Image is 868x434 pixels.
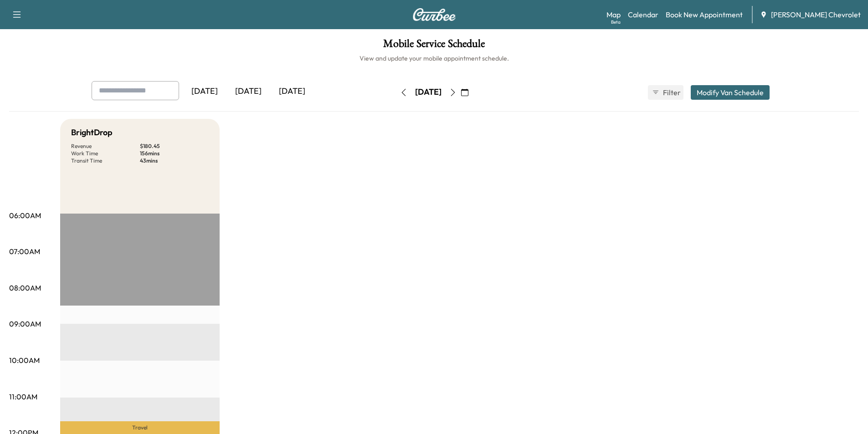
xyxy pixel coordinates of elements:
[663,87,679,98] span: Filter
[415,87,442,98] div: [DATE]
[183,81,226,102] div: [DATE]
[606,9,621,20] a: MapBeta
[226,81,270,102] div: [DATE]
[140,150,209,157] p: 156 mins
[9,210,41,221] p: 06:00AM
[611,19,621,26] div: Beta
[9,246,40,257] p: 07:00AM
[140,143,209,150] p: $ 180.45
[771,9,861,20] span: [PERSON_NAME] Chevrolet
[628,9,658,20] a: Calendar
[691,85,770,100] button: Modify Van Schedule
[270,81,314,102] div: [DATE]
[412,8,456,21] img: Curbee Logo
[9,355,40,366] p: 10:00AM
[71,157,140,164] p: Transit Time
[71,150,140,157] p: Work Time
[9,318,41,329] p: 09:00AM
[71,126,113,139] h5: BrightDrop
[648,85,683,100] button: Filter
[60,421,220,434] p: Travel
[666,9,743,20] a: Book New Appointment
[9,54,859,63] h6: View and update your mobile appointment schedule.
[9,391,37,402] p: 11:00AM
[140,157,209,164] p: 43 mins
[9,38,859,54] h1: Mobile Service Schedule
[9,282,41,293] p: 08:00AM
[71,143,140,150] p: Revenue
